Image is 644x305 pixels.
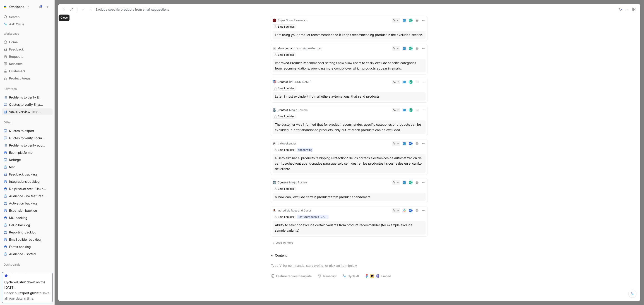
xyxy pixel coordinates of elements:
div: OtherQuotes to exportQuotes to verify Ecom platformsProblems to verify ecom platformsEcom platfor... [2,119,53,257]
div: DashboardsVoC OverviewHistorical Data [2,261,53,284]
span: Quotes to export [9,129,34,133]
div: I am using your product recommender and it keeps recommending product in the excluded section. [275,32,423,38]
button: Cycle AI [341,273,361,279]
img: logo [273,108,276,112]
div: Super Show Fireworks [278,18,307,23]
a: Quotes to verify Email builder [2,101,53,108]
span: Contact [278,80,288,84]
span: · retro stage-German [294,47,322,50]
img: avatar [409,181,412,184]
a: Customers [2,68,53,74]
span: Feedback [9,47,24,52]
span: Reporting backlog [9,230,36,235]
a: Reporting backlog [2,229,53,236]
a: Activation backlog [2,200,53,207]
span: Problems to verify Email Builder [9,95,43,100]
span: Expansion backlog [9,208,37,213]
div: hi how can i exclude certain products from product abandoment [275,194,423,200]
span: Integrations backlog [9,179,40,184]
a: Expansion backlog [2,207,53,214]
a: Feedback tracking [2,171,53,178]
div: Later, i must exclude it from all others aytomations, that send products [275,94,423,99]
img: Omnisend [3,5,7,9]
div: Favorites [2,85,53,92]
span: Reforge [9,158,21,162]
span: Customers [9,69,25,73]
span: Main contact [278,47,294,50]
img: avatar [409,108,412,111]
span: Product Areas [9,76,31,81]
a: Feedback [2,46,53,53]
span: Ask Cycle [9,22,24,27]
span: Activation backlog [9,201,37,206]
span: No product area (Unknowns) [9,187,47,191]
span: Email builder backlog [9,237,41,242]
a: Home [2,39,53,46]
a: Ask Cycle [2,21,53,28]
a: Email builder backlog [2,236,53,243]
a: test [2,164,53,171]
div: Email builder [278,187,294,191]
a: VoC OverviewDashboards [2,108,53,115]
span: DeCo backlog [9,223,30,227]
div: K [409,142,412,145]
div: Email builder [278,24,294,29]
a: Quotes to export [2,127,53,134]
button: Load 10 more [271,240,295,245]
div: Workspace [2,30,53,37]
button: Feature request template [269,273,314,279]
div: Improved Product Recommender settings now allow users to easily exclude specific categories from ... [275,60,423,71]
div: Email builder [278,53,294,57]
div: Email builder [278,86,294,91]
a: Audience - no feature tag [2,193,53,199]
span: test [9,165,15,169]
a: Problems to verify Email Builder [2,94,53,101]
img: avatar [409,80,412,83]
span: Workspace [4,31,19,36]
span: Quotes to verify Ecom platforms [9,136,47,140]
div: Ability to select or exclude certain variants from product recommender (for example exclude sampl... [275,222,423,233]
span: Audience - sorted [9,252,36,256]
span: Quotes to verify Email builder [9,102,43,107]
div: Check our to save all your data in time. [4,290,50,301]
span: Favorites [4,86,17,91]
span: Requests [9,54,23,59]
a: Releases [2,60,53,67]
button: OmnisendOmnisend [2,4,30,10]
span: Problems to verify ecom platforms [9,143,47,148]
div: theWeekender [278,141,296,146]
span: · Magic Posters [288,181,308,184]
a: VoC Overview [2,270,53,276]
div: Search [2,14,53,20]
button: Transcript [316,273,339,279]
span: Contact [278,181,288,184]
span: Audience - no feature tag [9,194,46,198]
span: Exclude specific products from email suggestions [96,7,169,12]
div: Content [275,253,287,258]
img: logo [273,181,276,184]
span: VoC Overview [9,271,30,275]
h1: Omnisend [9,5,24,9]
span: Other [4,120,12,125]
a: MO backlog [2,214,53,221]
span: · Magic Posters [288,108,308,112]
img: avatar [409,19,412,22]
div: Incredible Rugs and Decor [278,208,311,213]
div: Cycle will shut down on the [DATE]. [4,279,50,290]
div: Featurerequests [DATE] 09:58 [298,215,328,219]
span: Feedback tracking [9,172,37,177]
a: Product Areas [2,75,53,82]
a: Forms backlog [2,243,53,250]
div: Email builder [278,114,294,119]
span: Dashboards [4,262,20,267]
div: Email builder [278,148,294,152]
span: VoC Overview [9,110,42,114]
div: Quiero eliminar el producto "Shipping Protection" de los correos electrónicos de automatización d... [275,155,423,172]
span: Contact [278,108,288,112]
div: Close [59,14,70,21]
a: No product area (Unknowns) [2,185,53,192]
a: Reforge [2,156,53,163]
a: Audience - sorted [2,251,53,257]
span: Load 10 more [276,241,293,245]
a: DeCo backlog [2,222,53,228]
